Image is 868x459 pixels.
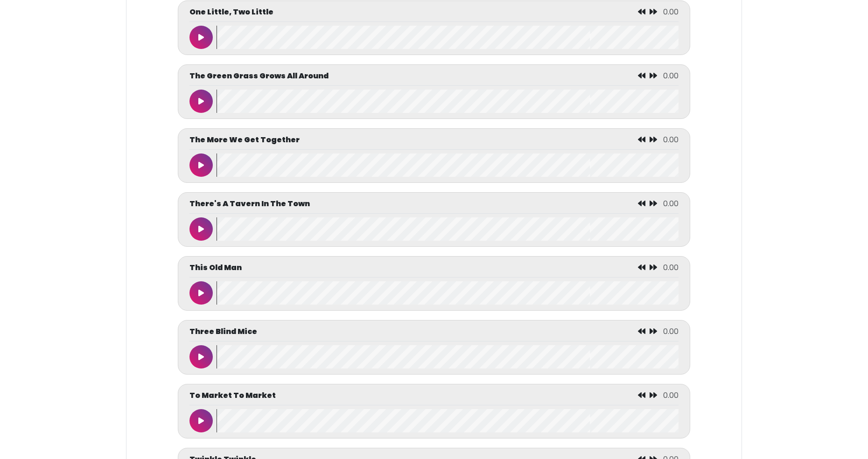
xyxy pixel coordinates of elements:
[189,326,257,337] p: Three Blind Mice
[663,198,679,209] span: 0.00
[663,262,679,273] span: 0.00
[189,262,242,273] p: This Old Man
[663,7,679,17] span: 0.00
[663,70,679,81] span: 0.00
[663,134,679,145] span: 0.00
[189,7,273,18] p: One Little, Two Little
[189,198,310,209] p: There's A Tavern In The Town
[189,134,300,146] p: The More We Get Together
[189,70,329,82] p: The Green Grass Grows All Around
[189,390,276,401] p: To Market To Market
[663,326,679,337] span: 0.00
[663,390,679,401] span: 0.00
